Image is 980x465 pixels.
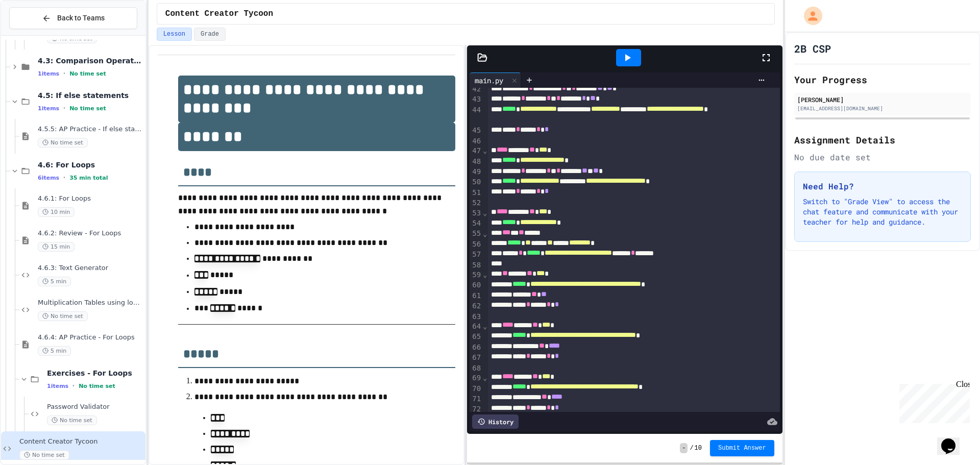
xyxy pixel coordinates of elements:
span: 4.5: If else statements [38,91,143,100]
span: 1 items [47,383,68,389]
span: • [63,174,65,182]
div: main.py [470,75,508,86]
div: 42 [470,84,482,94]
span: No time set [79,383,115,389]
span: 6 items [38,175,59,181]
span: Content Creator Tycoon [165,8,273,20]
span: 10 min [38,207,75,217]
div: [EMAIL_ADDRESS][DOMAIN_NAME] [797,105,968,112]
h3: Need Help? [803,180,962,192]
div: Chat with us now!Close [4,4,70,65]
span: • [72,382,75,390]
div: My Account [793,4,825,28]
span: No time set [19,450,69,460]
span: No time set [69,70,106,77]
div: 67 [470,353,482,363]
div: 45 [470,126,482,136]
span: Submit Answer [718,444,766,452]
div: 64 [470,322,482,332]
div: 72 [470,404,482,414]
span: 4.6.2: Review - For Loops [38,229,143,238]
iframe: chat widget [937,424,970,455]
div: 53 [470,208,482,218]
span: No time set [38,138,88,148]
span: No time set [69,105,106,112]
span: Fold line [482,146,487,155]
span: 4.3: Comparison Operators [38,56,143,65]
div: 62 [470,301,482,311]
span: 4.6: For Loops [38,160,143,169]
div: 60 [470,280,482,290]
div: 61 [470,291,482,301]
div: History [472,414,519,429]
span: 4.5.5: AP Practice - If else statements [38,125,143,134]
button: Lesson [157,28,192,41]
div: No due date set [794,151,971,163]
span: 35 min total [69,175,108,181]
span: Exercises - For Loops [47,369,143,378]
iframe: chat widget [895,380,970,423]
span: Fold line [482,209,487,217]
span: Fold line [482,374,487,382]
span: 1 items [38,70,59,77]
span: No time set [38,311,88,321]
div: 46 [470,136,482,146]
div: 68 [470,363,482,374]
span: Fold line [482,271,487,279]
button: Submit Answer [710,440,774,456]
span: 15 min [38,242,75,252]
div: 43 [470,94,482,105]
div: 63 [470,312,482,322]
div: 57 [470,250,482,260]
span: • [63,69,65,78]
span: Password Validator [47,403,143,411]
p: Switch to "Grade View" to access the chat feature and communicate with your teacher for help and ... [803,197,962,227]
button: Grade [194,28,226,41]
span: • [63,104,65,112]
h2: Assignment Details [794,133,971,147]
div: 44 [470,105,482,126]
div: 47 [470,146,482,156]
span: 5 min [38,277,71,286]
h2: Your Progress [794,72,971,87]
button: Back to Teams [9,7,137,29]
div: [PERSON_NAME] [797,95,968,104]
span: 4.6.1: For Loops [38,194,143,203]
span: No time set [47,415,97,425]
div: 70 [470,384,482,394]
span: Back to Teams [57,13,105,23]
span: 1 items [38,105,59,112]
div: 49 [470,167,482,177]
span: 4.6.3: Text Generator [38,264,143,273]
div: 55 [470,229,482,239]
span: Fold line [482,230,487,238]
span: 4.6.4: AP Practice - For Loops [38,333,143,342]
div: 48 [470,157,482,167]
div: 52 [470,198,482,208]
span: 5 min [38,346,71,356]
div: main.py [470,72,521,88]
div: 59 [470,270,482,280]
div: 56 [470,239,482,250]
span: 10 [695,444,702,452]
span: Fold line [482,322,487,330]
div: 58 [470,260,482,271]
div: 51 [470,188,482,198]
h1: 2B CSP [794,41,831,56]
div: 71 [470,394,482,404]
span: Multiplication Tables using loops [38,299,143,307]
div: 66 [470,342,482,353]
span: - [680,443,688,453]
div: 69 [470,373,482,383]
div: 65 [470,332,482,342]
div: 54 [470,218,482,229]
div: 50 [470,177,482,187]
span: / [690,444,693,452]
span: Content Creator Tycoon [19,437,143,446]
